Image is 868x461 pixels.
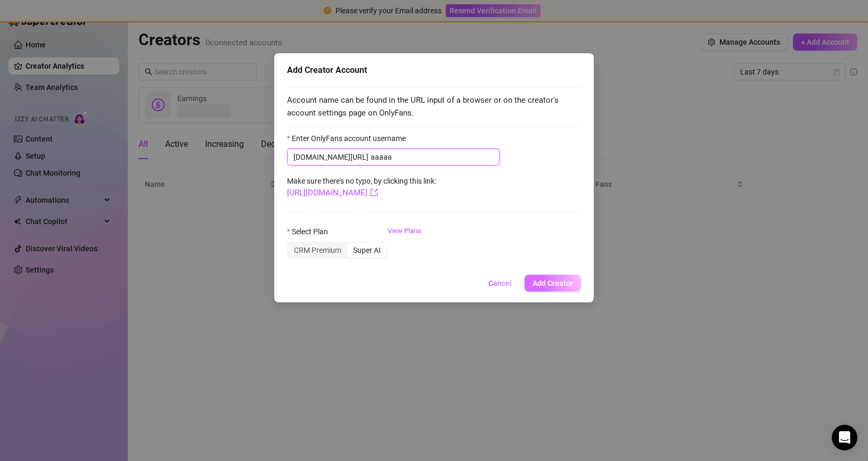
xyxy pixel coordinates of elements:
[287,188,378,197] a: [URL][DOMAIN_NAME]export
[533,279,573,287] span: Add Creator
[488,279,512,287] span: Cancel
[287,133,413,144] label: Enter OnlyFans account username
[347,243,387,258] div: Super AI
[287,177,436,197] span: Make sure there's no typo, by clicking this link:
[525,275,581,292] button: Add Creator
[287,94,581,119] span: Account name can be found in the URL input of a browser or on the creator's account settings page...
[287,64,581,77] div: Add Creator Account
[832,425,857,450] div: Open Intercom Messenger
[293,151,369,163] span: [DOMAIN_NAME][URL]
[287,226,335,237] label: Select Plan
[370,188,378,196] span: export
[480,275,520,292] button: Cancel
[388,226,421,268] a: View Plans
[287,242,388,259] div: segmented control
[288,243,347,258] div: CRM Premium
[371,151,494,163] input: Enter OnlyFans account username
